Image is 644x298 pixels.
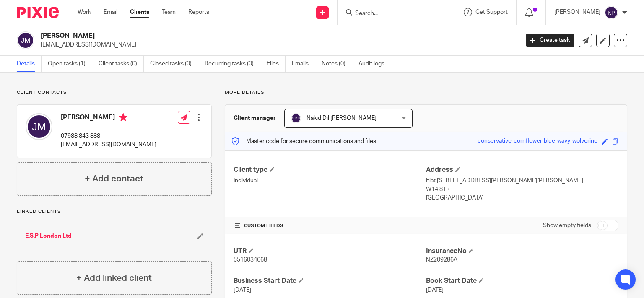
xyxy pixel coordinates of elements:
[234,277,426,285] h4: Business Start Date
[234,223,426,229] h4: CUSTOM FIELDS
[61,140,156,149] p: [EMAIL_ADDRESS][DOMAIN_NAME]
[85,172,143,185] h4: + Add contact
[358,56,391,72] a: Audit logs
[41,31,419,40] h2: [PERSON_NAME]
[426,247,618,256] h4: InsuranceNo
[306,115,377,121] span: Nakid Dil [PERSON_NAME]
[17,7,59,18] img: Pixie
[17,89,212,96] p: Client contacts
[291,113,301,123] img: svg%3E
[426,185,618,194] p: W14 8TR
[234,176,426,185] p: Individual
[162,8,176,16] a: Team
[234,114,276,122] h3: Client manager
[231,137,376,145] p: Master code for secure communications and files
[78,8,91,16] a: Work
[354,10,430,18] input: Search
[426,166,618,174] h4: Address
[475,9,508,15] span: Get Support
[188,8,209,16] a: Reports
[234,287,251,293] span: [DATE]
[234,257,267,263] span: 5516034668
[17,208,212,215] p: Linked clients
[426,277,618,285] h4: Book Start Date
[17,56,42,72] a: Details
[426,257,457,263] span: NZ209286A
[205,56,260,72] a: Recurring tasks (0)
[119,113,127,122] i: Primary
[25,232,72,240] a: E.S.P London Ltd
[605,6,618,19] img: svg%3E
[130,8,149,16] a: Clients
[61,113,156,124] h4: [PERSON_NAME]
[426,176,618,185] p: Flat [STREET_ADDRESS][PERSON_NAME][PERSON_NAME]
[225,89,627,96] p: More details
[41,41,513,49] p: [EMAIL_ADDRESS][DOMAIN_NAME]
[426,287,444,293] span: [DATE]
[61,132,156,140] p: 07988 843 888
[292,56,315,72] a: Emails
[234,166,426,174] h4: Client type
[150,56,198,72] a: Closed tasks (0)
[48,56,92,72] a: Open tasks (1)
[322,56,352,72] a: Notes (0)
[26,113,52,140] img: svg%3E
[17,31,34,49] img: svg%3E
[526,34,574,47] a: Create task
[478,137,597,146] div: conservative-cornflower-blue-wavy-wolverine
[426,194,618,202] p: [GEOGRAPHIC_DATA]
[234,247,426,256] h4: UTR
[267,56,286,72] a: Files
[554,8,600,16] p: [PERSON_NAME]
[543,221,591,230] label: Show empty fields
[76,272,152,285] h4: + Add linked client
[99,56,144,72] a: Client tasks (0)
[104,8,117,16] a: Email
